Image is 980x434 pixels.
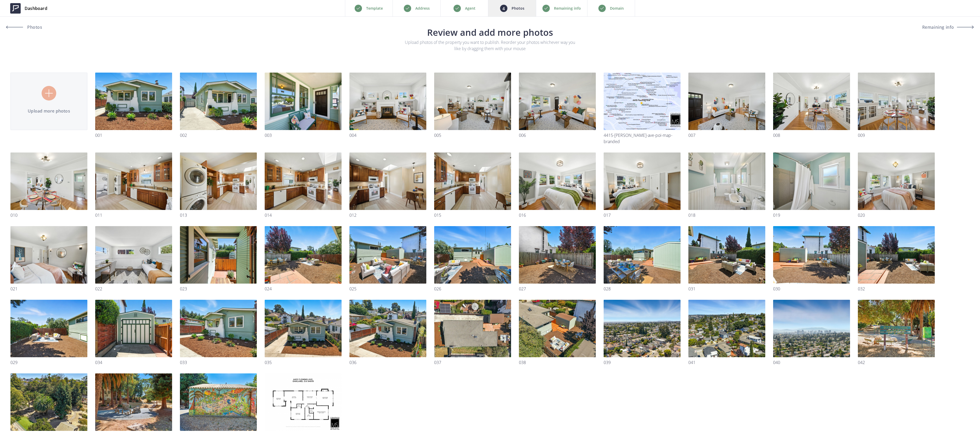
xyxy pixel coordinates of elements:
[512,5,524,11] p: Photos
[415,5,430,11] p: Address
[6,21,53,33] a: Photos
[366,5,383,11] p: Template
[403,39,577,52] p: Upload photos of the property you want to publish. Reorder your photos whichever way you like by ...
[6,1,51,16] a: Dashboard
[311,28,669,37] h3: Review and add more photos
[922,21,974,33] button: Remaining info
[610,5,624,11] p: Domain
[465,5,475,11] p: Agent
[922,25,954,29] span: Remaining info
[26,25,42,29] span: Photos
[554,5,581,11] p: Remaining info
[25,5,47,11] span: Dashboard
